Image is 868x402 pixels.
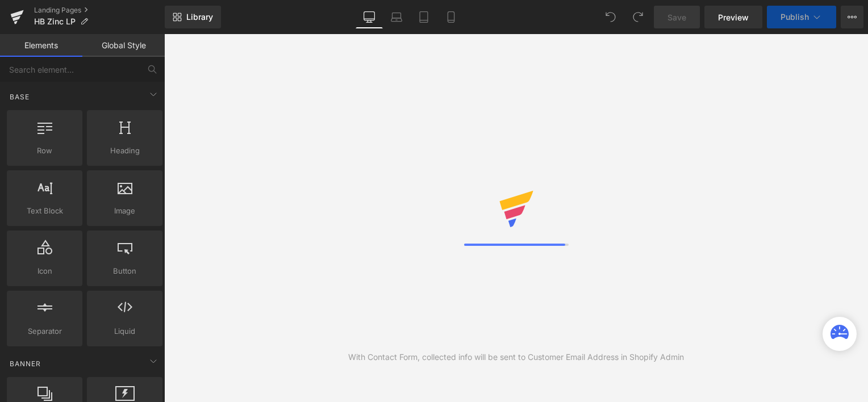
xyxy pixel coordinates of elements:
button: Publish [767,6,836,28]
span: Preview [718,11,749,23]
button: Undo [599,6,622,28]
div: With Contact Form, collected info will be sent to Customer Email Address in Shopify Admin [348,351,684,363]
a: Global Style [82,34,165,57]
a: New Library [165,6,221,28]
span: Heading [90,145,159,157]
a: Landing Pages [34,6,165,15]
a: Preview [704,6,762,28]
button: Redo [627,6,649,28]
span: Text Block [10,205,79,217]
span: HB Zinc LP [34,17,76,26]
button: More [841,6,863,28]
span: Button [90,265,159,277]
span: Save [667,11,686,23]
span: Library [186,12,213,22]
a: Laptop [383,6,410,28]
a: Mobile [437,6,465,28]
span: Liquid [90,325,159,337]
a: Tablet [410,6,437,28]
a: Desktop [356,6,383,28]
span: Banner [9,358,42,369]
span: Base [9,91,31,102]
span: Row [10,145,79,157]
span: Publish [781,12,809,22]
span: Icon [10,265,79,277]
span: Image [90,205,159,217]
span: Separator [10,325,79,337]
